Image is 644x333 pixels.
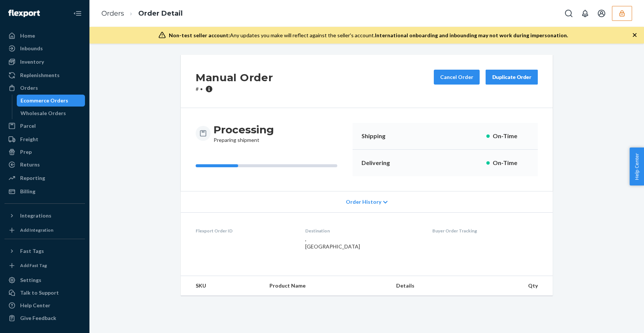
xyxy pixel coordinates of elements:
p: On-Time [493,159,529,167]
div: Wholesale Orders [20,110,66,117]
a: Replenishments [4,69,85,81]
a: Reporting [4,172,85,184]
div: Give Feedback [20,314,56,322]
a: Ecommerce Orders [17,95,85,107]
dt: Destination [305,228,421,234]
th: Product Name [263,276,390,296]
p: Delivering [362,159,404,167]
th: Details [390,276,472,296]
h2: Manual Order [196,70,273,85]
div: Returns [20,161,40,168]
div: Talk to Support [20,289,59,296]
div: Help Center [20,302,50,309]
button: Help Center [629,148,644,185]
a: Add Fast Tag [4,260,85,271]
button: Open notifications [578,6,593,21]
button: Give Feedback [4,312,85,324]
div: Replenishments [20,72,60,79]
th: SKU [181,276,263,296]
a: Inventory [4,56,85,68]
ol: breadcrumbs [95,3,189,25]
button: Close Navigation [70,6,85,21]
div: Preparing shipment [214,123,274,144]
button: Talk to Support [4,287,85,299]
h3: Processing [214,123,274,136]
a: Settings [4,274,85,286]
div: Orders [20,84,38,92]
a: Orders [101,9,124,18]
span: , [GEOGRAPHIC_DATA] [305,236,360,250]
a: Home [4,30,85,42]
div: Prep [20,148,32,156]
a: Billing [4,185,85,197]
button: Open Search Box [561,6,576,21]
div: Inbounds [20,45,43,52]
span: International onboarding and inbounding may not work during impersonation. [375,32,568,38]
button: Integrations [4,210,85,222]
span: Order History [346,198,381,206]
div: Settings [20,276,41,284]
div: Any updates you make will reflect against the seller's account. [169,32,568,39]
button: Fast Tags [4,245,85,257]
div: Freight [20,136,38,143]
div: Inventory [20,58,44,66]
div: Home [20,32,35,39]
div: Add Fast Tag [20,262,47,269]
span: • [200,86,203,92]
a: Add Integration [4,225,85,236]
a: Orders [4,82,85,94]
button: Duplicate Order [486,70,538,85]
a: Prep [4,146,85,158]
a: Inbounds [4,42,85,54]
div: Fast Tags [20,247,44,255]
img: Flexport logo [8,10,40,17]
div: Add Integration [20,227,53,233]
p: # [196,85,273,93]
div: Reporting [20,174,45,182]
div: Integrations [20,212,51,219]
div: Billing [20,188,35,195]
div: Ecommerce Orders [20,97,68,104]
a: Wholesale Orders [17,107,85,119]
a: Returns [4,159,85,171]
a: Order Detail [138,9,183,18]
dt: Flexport Order ID [196,228,293,234]
div: Parcel [20,122,36,130]
div: Duplicate Order [492,73,531,81]
button: Open account menu [594,6,609,21]
dt: Buyer Order Tracking [432,228,538,234]
a: Freight [4,133,85,145]
a: Parcel [4,120,85,132]
span: Non-test seller account: [169,32,230,38]
a: Help Center [4,299,85,311]
p: On-Time [493,132,529,140]
th: Qty [472,276,553,296]
p: Shipping [362,132,404,140]
button: Cancel Order [434,70,480,85]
